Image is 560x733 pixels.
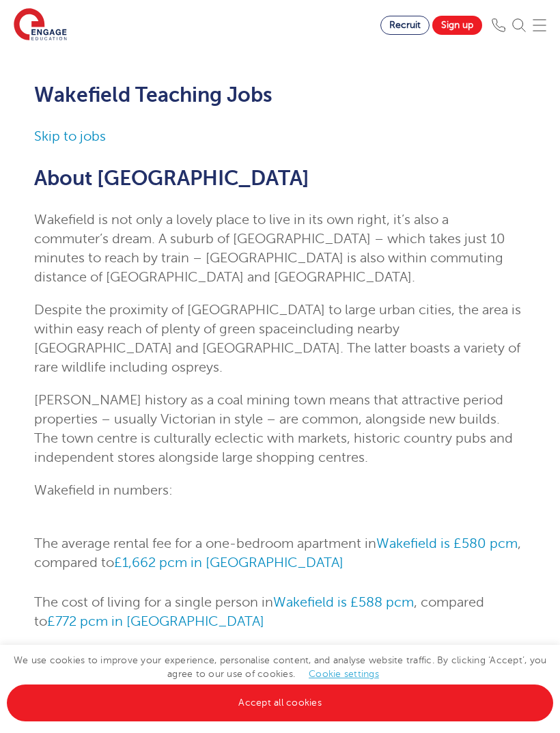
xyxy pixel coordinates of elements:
a: Wakefield is £588 pcm [273,594,414,610]
span: Despite the proximity of [GEOGRAPHIC_DATA] to large urban cities, the area is within easy reach o... [34,302,521,337]
a: Recruit [380,16,430,35]
a: £772 pcm in [GEOGRAPHIC_DATA] [47,613,264,629]
span: including nearby [GEOGRAPHIC_DATA] and [GEOGRAPHIC_DATA]. The latter boasts a variety of rare wil... [34,321,520,375]
img: Search [512,18,526,32]
a: Sign up [432,16,482,35]
h1: Wakefield Teaching Jobs [34,83,526,107]
a: Accept all cookies [7,684,553,721]
span: Wakefield is not only a lovely place to live in its own right, it’s also a commuter’s dream. A su... [34,212,505,285]
a: Skip to jobs [34,128,106,144]
a: £1,662 pcm in [GEOGRAPHIC_DATA] [114,555,344,570]
span: Recruit [389,20,421,30]
span: We use cookies to improve your experience, personalise content, and analyse website traffic. By c... [7,655,553,708]
img: Engage Education [14,8,67,42]
span: Wakefield in numbers: [34,482,173,498]
span: About [GEOGRAPHIC_DATA] [34,167,309,190]
span: The average rental fee for a one-bedroom apartment in [34,536,376,551]
img: Mobile Menu [533,18,546,32]
span: The cost of living for a single person in [34,594,273,610]
a: Wakefield is £580 pcm [376,536,518,551]
img: Phone [492,18,505,32]
span: [PERSON_NAME] history as a coal mining town means that attractive period properties – usually Vic... [34,392,513,465]
a: Cookie settings [309,669,379,679]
